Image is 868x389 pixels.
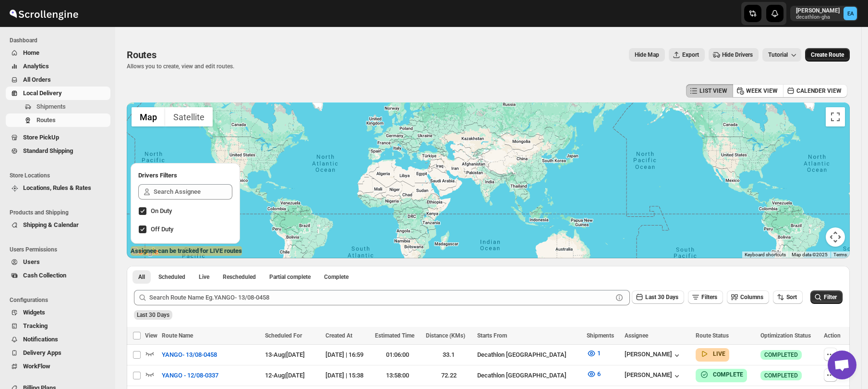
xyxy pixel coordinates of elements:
[23,147,73,154] span: Standard Shipping
[847,11,854,17] text: EA
[722,51,753,59] span: Hide Drivers
[764,351,798,359] span: COMPLETED
[632,290,684,304] button: Last 30 Days
[154,184,232,200] input: Search Assignee
[733,84,784,98] button: WEEK VIEW
[669,48,705,62] button: Export
[162,350,217,360] span: YANGO- 13/08-0458
[6,306,110,319] button: Widgets
[36,103,66,110] span: Shipments
[23,349,61,356] span: Delivery Apps
[162,371,218,380] span: YANGO - 12/08-0337
[6,181,110,195] button: Locations, Rules & Rates
[23,49,39,56] span: Home
[6,333,110,346] button: Notifications
[6,100,110,113] button: Shipments
[23,76,51,83] span: All Orders
[625,371,682,381] div: [PERSON_NAME]
[10,209,110,216] span: Products and Shipping
[265,332,302,339] span: Scheduled For
[790,6,858,21] button: User menu
[699,370,743,379] button: COMPLETE
[156,368,224,383] button: YANGO - 12/08-0337
[375,371,420,380] div: 13:58:00
[625,351,682,360] button: [PERSON_NAME]
[701,294,717,301] span: Filters
[223,273,256,281] span: Rescheduled
[156,347,223,363] button: YANGO- 13/08-0458
[23,184,91,191] span: Locations, Rules & Rates
[129,246,161,258] img: Google
[6,269,110,282] button: Cash Collection
[762,48,801,62] button: Tutorial
[133,270,151,284] button: All routes
[828,351,856,379] a: Open chat
[36,116,56,124] span: Routes
[581,366,606,382] button: 6
[805,48,850,62] button: Create Route
[6,218,110,232] button: Shipping & Calendar
[127,63,234,70] p: Allows you to create, view and edit routes.
[165,107,213,126] button: Show satellite imagery
[138,273,145,281] span: All
[477,371,581,380] div: Decathlon [GEOGRAPHIC_DATA]
[796,87,842,95] span: CALENDER VIEW
[23,221,79,228] span: Shipping & Calendar
[23,258,40,265] span: Users
[23,363,50,370] span: WorkFlow
[23,134,59,141] span: Store PickUp
[324,273,349,281] span: Complete
[477,332,507,339] span: Starts From
[824,294,837,301] span: Filter
[796,7,840,14] p: [PERSON_NAME]
[375,332,414,339] span: Estimated Time
[131,246,242,256] label: Assignee can be tracked for LIVE routes
[740,294,763,301] span: Columns
[151,226,173,233] span: Off Duty
[23,322,48,329] span: Tracking
[6,319,110,333] button: Tracking
[265,351,305,358] span: 13-Aug | [DATE]
[23,336,58,343] span: Notifications
[6,73,110,87] button: All Orders
[6,255,110,269] button: Users
[686,84,733,98] button: LIST VIEW
[786,294,797,301] span: Sort
[597,350,601,357] span: 1
[773,290,803,304] button: Sort
[325,350,369,360] div: [DATE] | 16:59
[6,113,110,127] button: Routes
[597,370,601,377] span: 6
[426,332,465,339] span: Distance (KMs)
[265,372,305,379] span: 12-Aug | [DATE]
[8,1,80,25] img: ScrollEngine
[844,7,857,20] span: Emmanuel Adu-Mensah
[6,46,110,60] button: Home
[10,37,110,44] span: Dashboard
[768,51,788,58] span: Tutorial
[682,51,699,59] span: Export
[158,273,185,281] span: Scheduled
[23,89,62,97] span: Local Delivery
[699,349,725,359] button: LIVE
[635,51,659,59] span: Hide Map
[127,49,157,61] span: Routes
[23,63,49,70] span: Analytics
[709,48,759,62] button: Hide Drivers
[696,332,729,339] span: Route Status
[325,332,352,339] span: Created At
[137,312,169,318] span: Last 30 Days
[688,290,723,304] button: Filters
[145,332,157,339] span: View
[138,171,232,180] h2: Drivers Filters
[10,246,110,253] span: Users Permissions
[629,48,665,62] button: Map action label
[149,290,613,305] input: Search Route Name Eg.YANGO- 13/08-0458
[6,60,110,73] button: Analytics
[713,371,743,378] b: COMPLETE
[10,296,110,304] span: Configurations
[792,252,828,257] span: Map data ©2025
[23,309,45,316] span: Widgets
[810,290,843,304] button: Filter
